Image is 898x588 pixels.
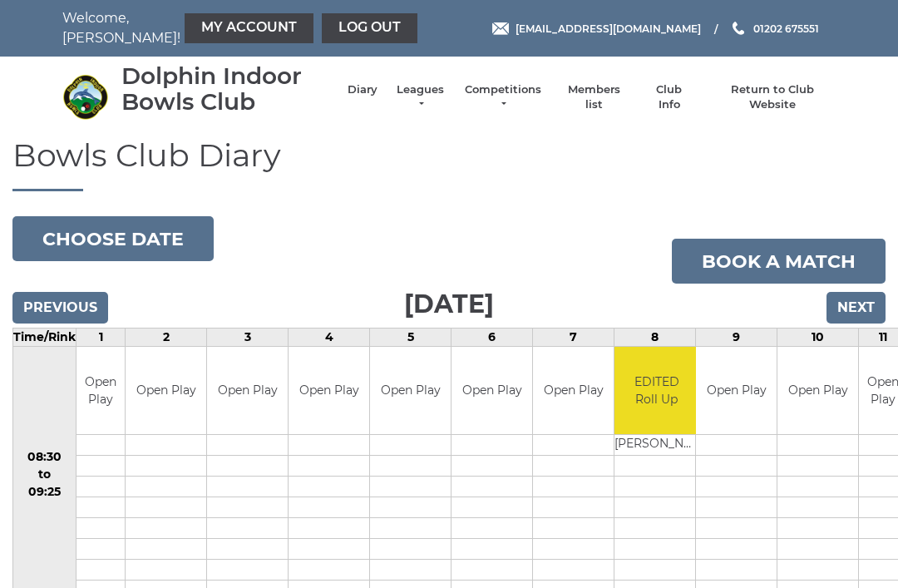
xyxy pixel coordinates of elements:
[710,82,836,112] a: Return to Club Website
[533,347,614,434] td: Open Play
[753,22,819,34] span: 01202 675551
[62,8,370,48] nav: Welcome, [PERSON_NAME]!
[207,347,288,434] td: Open Play
[696,347,777,434] td: Open Play
[12,216,214,261] button: Choose date
[289,347,369,434] td: Open Play
[62,74,108,120] img: Dolphin Indoor Bowls Club
[126,347,206,434] td: Open Play
[730,21,819,37] a: Phone us 01202 675551
[614,347,698,434] td: EDITED Roll Up
[777,347,858,434] td: Open Play
[12,138,886,192] h1: Bowls Club Diary
[13,329,76,347] td: Time/Rink
[614,329,696,347] td: 8
[672,239,886,284] a: Book a match
[777,329,859,347] td: 10
[559,82,628,112] a: Members list
[126,329,207,347] td: 2
[492,22,509,35] img: Email
[394,82,447,112] a: Leagues
[185,13,313,43] a: My Account
[76,347,125,434] td: Open Play
[451,347,532,434] td: Open Play
[76,329,126,347] td: 1
[289,329,370,347] td: 4
[826,292,886,324] input: Next
[696,329,777,347] td: 9
[492,21,701,37] a: Email [EMAIL_ADDRESS][DOMAIN_NAME]
[733,22,744,35] img: Phone us
[348,82,377,97] a: Diary
[533,329,614,347] td: 7
[516,22,701,34] span: [EMAIL_ADDRESS][DOMAIN_NAME]
[121,63,331,115] div: Dolphin Indoor Bowls Club
[463,82,543,112] a: Competitions
[207,329,289,347] td: 3
[370,347,451,434] td: Open Play
[370,329,451,347] td: 5
[614,434,698,455] td: [PERSON_NAME]
[645,82,693,112] a: Club Info
[322,13,417,43] a: Log out
[12,292,108,324] input: Previous
[451,329,533,347] td: 6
